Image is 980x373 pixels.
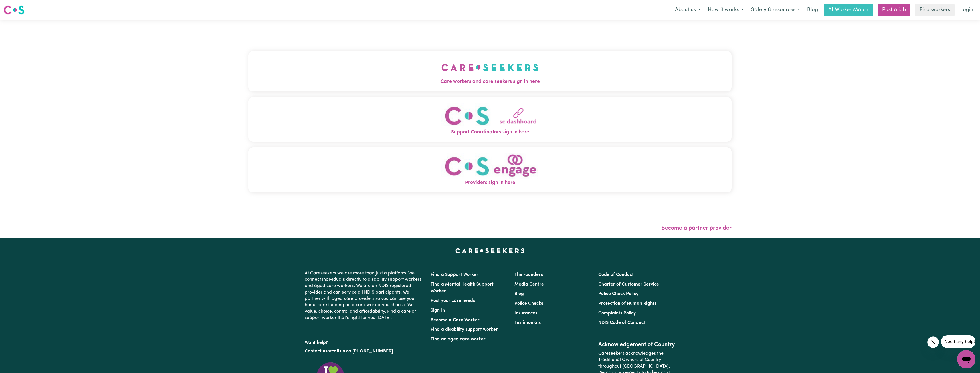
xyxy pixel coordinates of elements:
[598,341,675,348] h2: Acknowledgement of Country
[248,147,732,192] button: Providers sign in here
[804,4,821,16] a: Blog
[305,349,327,354] a: Contact us
[661,225,732,231] a: Become a partner provider
[514,282,544,287] a: Media Centre
[598,292,638,296] a: Police Check Policy
[248,97,732,142] button: Support Coordinators sign in here
[248,51,732,91] button: Care workers and care seekers sign in here
[3,3,25,17] a: Careseekers logo
[598,320,645,325] a: NDIS Code of Conduct
[747,4,804,16] button: Safety & resources
[927,336,939,348] iframe: Close message
[248,129,732,136] span: Support Coordinators sign in here
[305,346,424,357] p: or
[704,4,747,16] button: How it works
[431,327,498,332] a: Find a disability support worker
[248,78,732,85] span: Care workers and care seekers sign in here
[514,311,537,316] a: Insurances
[431,282,494,294] a: Find a Mental Health Support Worker
[3,5,25,15] img: Careseekers logo
[3,4,35,9] span: Need any help?
[514,292,524,296] a: Blog
[957,350,975,368] iframe: Button to launch messaging window
[598,311,636,316] a: Complaints Policy
[878,4,910,16] a: Post a job
[305,268,424,324] p: At Careseekers we are more than just a platform. We connect individuals directly to disability su...
[941,335,975,348] iframe: Message from company
[431,308,445,313] a: Sign In
[455,248,525,253] a: Careseekers home page
[514,272,543,277] a: The Founders
[598,301,656,306] a: Protection of Human Rights
[598,282,659,287] a: Charter of Customer Service
[305,337,424,346] p: Want help?
[332,349,393,354] a: call us on [PHONE_NUMBER]
[514,301,543,306] a: Police Checks
[431,272,478,277] a: Find a Support Worker
[671,4,704,16] button: About us
[598,272,634,277] a: Code of Conduct
[248,179,732,187] span: Providers sign in here
[431,337,486,342] a: Find an aged care worker
[957,4,977,16] a: Login
[915,4,955,16] a: Find workers
[824,4,873,16] a: AI Worker Match
[431,298,475,303] a: Post your care needs
[514,320,541,325] a: Testimonials
[431,318,480,322] a: Become a Care Worker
